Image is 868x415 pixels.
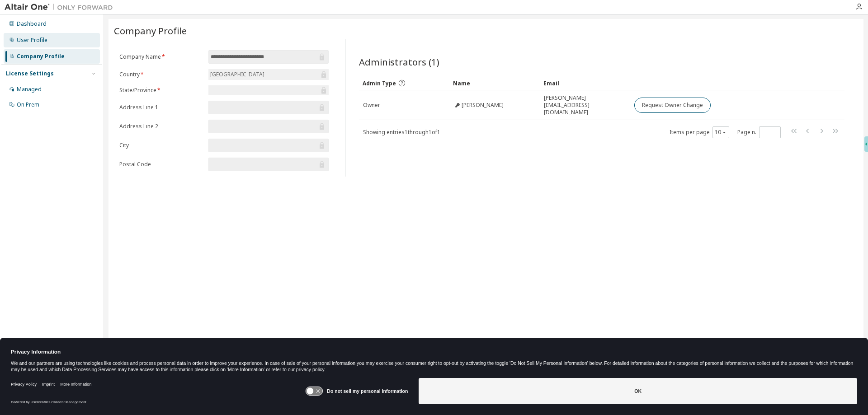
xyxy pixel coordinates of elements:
[363,128,440,136] span: Showing entries 1 through 1 of 1
[119,123,203,130] label: Address Line 2
[114,24,187,37] span: Company Profile
[6,70,54,77] div: License Settings
[359,56,439,68] span: Administrators (1)
[363,102,380,109] span: Owner
[462,102,504,109] span: [PERSON_NAME]
[715,129,727,136] button: 10
[543,76,627,90] div: Email
[634,98,711,113] button: Request Owner Change
[119,71,203,78] label: Country
[209,70,266,79] div: [GEOGRAPHIC_DATA]
[17,101,39,108] div: On Prem
[363,79,396,87] span: Admin Type
[119,142,203,149] label: City
[119,161,203,168] label: Postal Code
[453,76,536,90] div: Name
[119,87,203,94] label: State/Province
[737,126,781,138] span: Page n.
[119,53,203,61] label: Company Name
[17,20,47,28] div: Dashboard
[17,37,47,44] div: User Profile
[544,94,626,116] span: [PERSON_NAME][EMAIL_ADDRESS][DOMAIN_NAME]
[670,126,729,138] span: Items per page
[5,3,118,12] img: Altair One
[119,104,203,111] label: Address Line 1
[17,86,42,93] div: Managed
[208,69,329,80] div: [GEOGRAPHIC_DATA]
[17,53,65,60] div: Company Profile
